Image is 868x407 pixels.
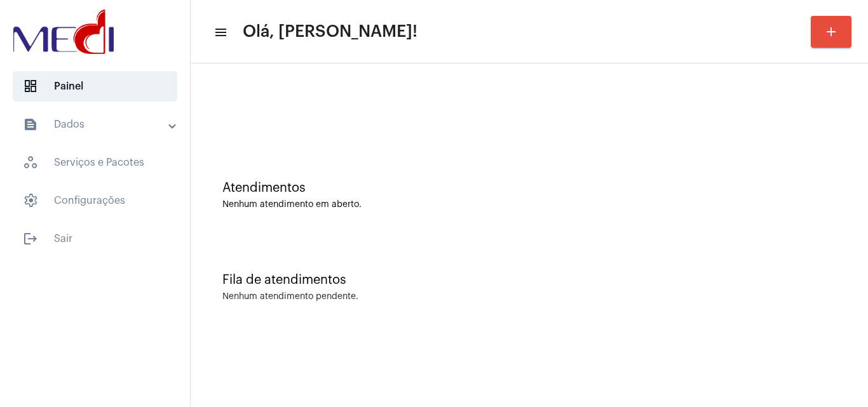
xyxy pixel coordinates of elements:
span: sidenav icon [23,193,38,208]
span: Olá, [PERSON_NAME]! [243,22,417,42]
mat-icon: sidenav icon [23,117,38,132]
div: Nenhum atendimento em aberto. [222,200,836,210]
mat-expansion-panel-header: sidenav iconDados [8,109,190,140]
span: Painel [13,71,177,102]
div: Fila de atendimentos [222,273,836,287]
span: sidenav icon [23,79,38,94]
span: Serviços e Pacotes [13,147,177,178]
span: Sair [13,224,177,254]
mat-icon: sidenav icon [23,231,38,246]
mat-icon: add [824,24,839,39]
div: Nenhum atendimento pendente. [222,292,358,302]
span: sidenav icon [23,155,38,170]
img: d3a1b5fa-500b-b90f-5a1c-719c20e9830b.png [10,6,117,57]
div: Atendimentos [222,181,836,195]
mat-panel-title: Dados [23,117,170,132]
span: Configurações [13,185,177,216]
mat-icon: sidenav icon [214,25,226,40]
